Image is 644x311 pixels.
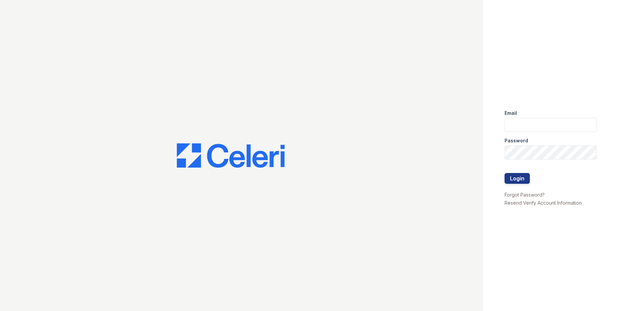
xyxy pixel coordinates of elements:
[505,110,517,116] label: Email
[505,192,545,198] a: Forgot Password?
[505,173,530,184] button: Login
[505,137,528,144] label: Password
[505,200,582,206] a: Resend Verify Account Information
[177,143,285,168] img: CE_Logo_Blue-a8612792a0a2168367f1c8372b55b34899dd931a85d93a1a3d3e32e68fde9ad4.png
